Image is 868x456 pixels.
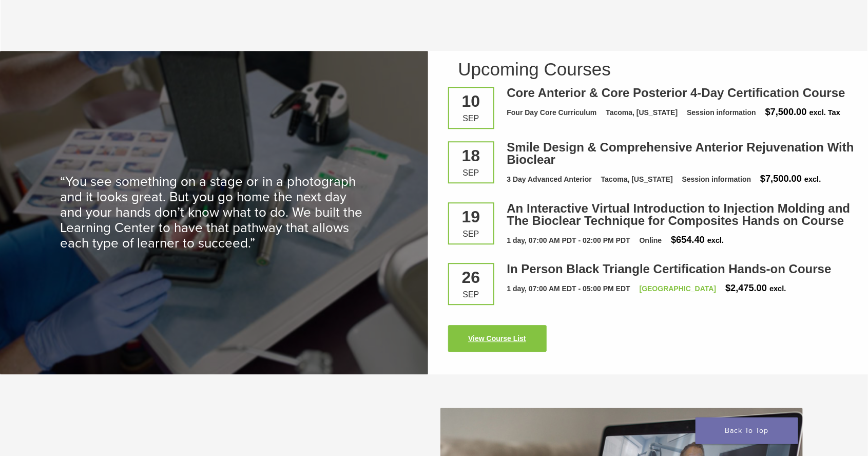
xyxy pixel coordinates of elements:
[457,93,486,109] div: 10
[671,235,705,245] span: $654.40
[687,107,756,118] div: Session information
[457,291,486,299] div: Sep
[457,169,486,177] div: Sep
[769,284,786,293] span: excl.
[507,235,630,246] div: 1 day, 07:00 AM PDT - 02:00 PM PDT
[507,262,832,276] a: In Person Black Triangle Certification Hands-on Course
[640,235,662,246] div: Online
[60,174,368,251] p: “You see something on a stage or in a photograph and it looks great. But you go home the next day...
[606,107,678,118] div: Tacoma, [US_STATE]
[457,230,486,238] div: Sep
[696,417,798,444] a: Back To Top
[760,174,802,184] span: $7,500.00
[507,201,851,227] a: An Interactive Virtual Introduction to Injection Molding and The Bioclear Technique for Composite...
[448,325,547,352] a: View Course List
[725,283,767,293] span: $2,475.00
[601,174,673,185] div: Tacoma, [US_STATE]
[507,283,630,294] div: 1 day, 07:00 AM EDT - 05:00 PM EDT
[457,208,486,225] div: 19
[457,269,486,286] div: 26
[457,147,486,164] div: 18
[682,174,751,185] div: Session information
[507,140,854,166] a: Smile Design & Comprehensive Anterior Rejuvenation With Bioclear
[507,107,597,118] div: Four Day Core Curriculum
[458,60,851,78] h2: Upcoming Courses
[707,236,724,244] span: excl.
[640,284,717,293] a: [GEOGRAPHIC_DATA]
[457,115,486,123] div: Sep
[507,86,845,100] a: Core Anterior & Core Posterior 4-Day Certification Course
[809,108,840,117] span: excl. Tax
[507,174,592,185] div: 3 Day Advanced Anterior
[765,107,807,117] span: $7,500.00
[804,175,821,183] span: excl.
